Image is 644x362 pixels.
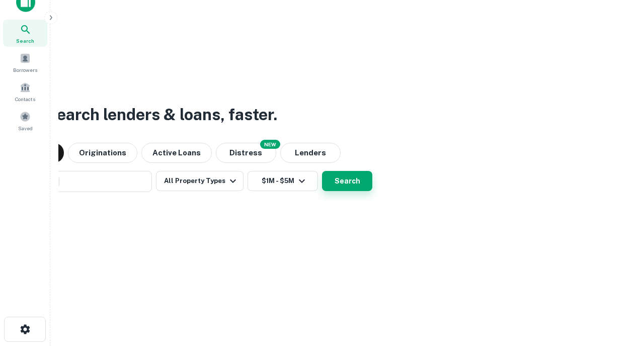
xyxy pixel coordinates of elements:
button: Lenders [280,143,341,163]
span: Search [16,37,34,45]
span: Contacts [15,95,35,103]
div: NEW [260,140,280,149]
iframe: Chat Widget [594,282,644,330]
button: Search distressed loans with lien and other non-mortgage details. [216,143,276,163]
a: Search [3,20,47,47]
button: Originations [68,143,137,163]
a: Contacts [3,78,47,105]
span: Borrowers [13,66,37,74]
h3: Search lenders & loans, faster. [46,103,277,127]
a: Saved [3,107,47,134]
span: Saved [18,124,33,132]
button: $1M - $5M [248,171,318,191]
a: Borrowers [3,49,47,76]
button: Active Loans [141,143,212,163]
button: All Property Types [156,171,244,191]
button: Search [322,171,372,191]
